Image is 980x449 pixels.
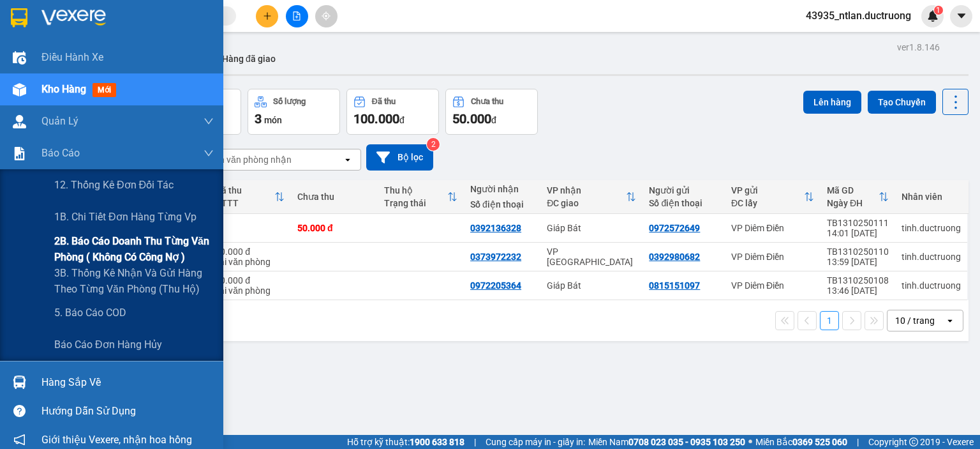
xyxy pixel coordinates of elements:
span: ⚪️ [748,439,752,445]
span: 12. Thống kê đơn đối tác [54,177,174,193]
div: TB1310250108 [827,275,889,285]
span: question-circle [13,405,26,417]
div: 30.000 đ [215,275,285,285]
div: tinh.ductruong [902,280,961,291]
div: ĐC lấy [731,198,804,208]
button: Bộ lọc [366,144,433,171]
sup: 2 [427,138,440,151]
span: 3B. Thống kê nhận và gửi hàng theo từng văn phòng (thu hộ) [54,265,214,297]
strong: 1900 633 818 [410,437,464,447]
img: warehouse-icon [13,83,26,96]
div: VP Diêm Điền [731,223,814,233]
div: HTTT [215,198,274,208]
div: Số điện thoại [470,199,534,209]
img: solution-icon [13,147,26,160]
div: Chọn văn phòng nhận [204,153,292,166]
div: 10 / trang [895,314,935,327]
div: Chưa thu [471,97,503,106]
button: Tạo Chuyến [868,91,936,114]
div: VP nhận [547,185,626,195]
span: Báo cáo [41,145,80,161]
span: | [857,435,859,449]
span: 43935_ntlan.ductruong [796,8,921,24]
sup: 1 [934,6,943,15]
th: Toggle SortBy [209,180,291,214]
span: 50.000 [452,111,491,126]
span: Hỗ trợ kỹ thuật: [347,435,464,449]
div: Mã GD [827,185,879,195]
div: Chưa thu [297,192,371,202]
span: plus [263,11,272,20]
div: 0392980682 [649,252,700,262]
button: Hàng đã giao [212,43,286,74]
button: plus [256,5,278,27]
span: 3 [255,111,262,126]
div: VP Diêm Điền [731,280,814,291]
div: VP gửi [731,185,804,195]
div: 13:59 [DATE] [827,257,889,267]
span: đ [399,115,405,125]
button: Đã thu100.000đ [346,89,439,135]
div: 0373972232 [470,252,521,262]
div: 0815151097 [649,280,700,291]
div: TB1310250111 [827,218,889,228]
div: Ngày ĐH [827,198,879,208]
img: warehouse-icon [13,51,26,65]
span: 5. Báo cáo COD [54,305,126,321]
th: Toggle SortBy [540,180,642,214]
th: Toggle SortBy [378,180,464,214]
button: aim [315,5,338,27]
div: Số lượng [273,97,306,106]
span: 1 [936,6,940,15]
span: | [474,435,476,449]
div: Giáp Bát [547,280,636,291]
svg: open [945,316,955,326]
span: file-add [292,11,301,20]
button: caret-down [950,5,972,27]
div: Đã thu [215,185,274,195]
div: Người nhận [470,184,534,194]
svg: open [343,155,353,165]
strong: 0708 023 035 - 0935 103 250 [628,437,745,447]
span: down [204,116,214,126]
img: logo-vxr [11,8,27,27]
div: Trạng thái [384,198,448,208]
span: 100.000 [353,111,399,126]
div: 13:46 [DATE] [827,285,889,296]
span: Miền Bắc [755,435,847,449]
span: aim [322,11,330,20]
div: Tại văn phòng [215,257,285,267]
div: 0972205364 [470,280,521,291]
span: 2B. Báo cáo doanh thu từng văn phòng ( không có công nợ ) [54,233,214,265]
img: warehouse-icon [13,376,26,389]
button: 1 [820,311,839,330]
span: caret-down [956,10,967,22]
div: tinh.ductruong [902,252,961,262]
div: 0392136328 [470,223,521,233]
div: VP [GEOGRAPHIC_DATA] [547,247,636,267]
div: Thu hộ [384,185,448,195]
div: Đã thu [372,97,396,106]
button: Chưa thu50.000đ [445,89,538,135]
div: Giáp Bát [547,223,636,233]
span: Giới thiệu Vexere, nhận hoa hồng [41,432,192,448]
div: TB1310250110 [827,247,889,257]
span: copyright [909,438,918,446]
div: ver 1.8.146 [897,40,940,54]
span: Quản Lý [41,113,78,129]
span: Cung cấp máy in - giấy in: [486,435,585,449]
div: Nhân viên [902,192,961,202]
span: down [204,148,214,158]
span: mới [93,83,116,97]
div: Số điện thoại [649,198,718,208]
div: Hướng dẫn sử dụng [41,402,214,421]
div: 14:01 [DATE] [827,228,889,238]
button: file-add [286,5,308,27]
div: ĐC giao [547,198,626,208]
span: món [264,115,282,125]
span: Miền Nam [588,435,745,449]
span: Báo cáo đơn hàng hủy [54,337,162,353]
span: Kho hàng [41,83,86,95]
span: 1B. Chi tiết đơn hàng từng vp [54,209,197,225]
div: tinh.ductruong [902,223,961,233]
